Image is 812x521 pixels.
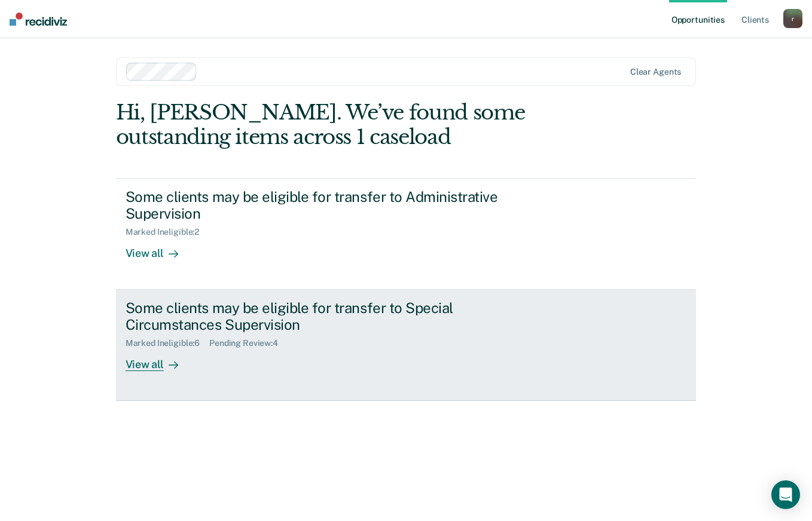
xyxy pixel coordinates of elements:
div: View all [126,348,193,372]
button: r [783,9,802,28]
div: Pending Review : 4 [209,338,288,348]
div: Hi, [PERSON_NAME]. We’ve found some outstanding items across 1 caseload [116,100,580,149]
div: Open Intercom Messenger [771,480,800,509]
div: Some clients may be eligible for transfer to Special Circumstances Supervision [126,299,545,334]
a: Some clients may be eligible for transfer to Administrative SupervisionMarked Ineligible:2View all [116,178,697,290]
div: Some clients may be eligible for transfer to Administrative Supervision [126,188,545,223]
a: Some clients may be eligible for transfer to Special Circumstances SupervisionMarked Ineligible:6... [116,290,697,401]
div: Marked Ineligible : 6 [126,338,209,348]
div: View all [126,237,193,260]
img: Recidiviz [10,13,67,26]
div: Clear agents [630,67,681,77]
div: Marked Ineligible : 2 [126,227,209,237]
